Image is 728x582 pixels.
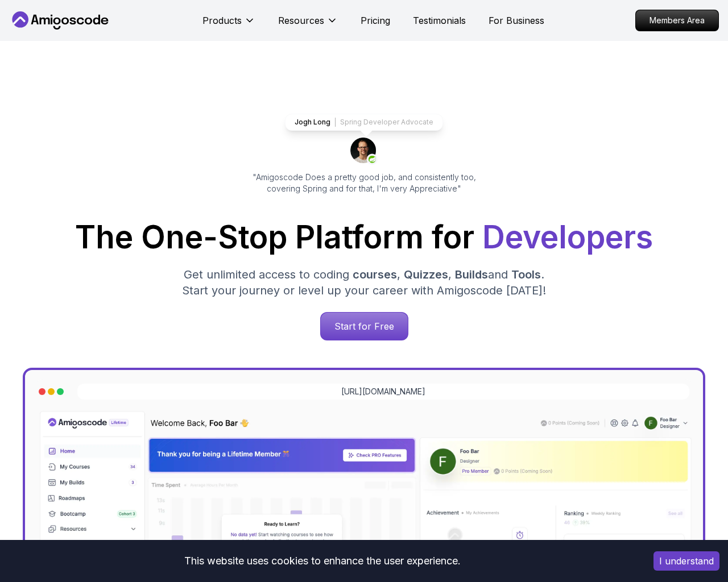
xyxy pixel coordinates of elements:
p: Products [202,14,242,27]
p: Jogh Long [295,118,330,127]
a: Testimonials [413,14,466,27]
span: Quizzes [404,268,448,281]
p: Members Area [636,10,718,31]
a: Pricing [361,14,390,27]
h1: The One-Stop Platform for [9,222,719,253]
button: Resources [278,14,338,36]
a: [URL][DOMAIN_NAME] [341,386,425,397]
img: josh long [350,138,378,165]
p: Resources [278,14,324,27]
p: Spring Developer Advocate [340,118,433,127]
a: Start for Free [320,312,408,340]
span: Builds [455,268,488,281]
button: Products [202,14,255,36]
p: "Amigoscode Does a pretty good job, and consistently too, covering Spring and for that, I'm very ... [237,172,491,194]
span: courses [353,268,397,281]
p: Start for Free [321,313,408,340]
p: Get unlimited access to coding , , and . Start your journey or level up your career with Amigosco... [173,267,555,298]
button: Accept cookies [653,551,719,571]
span: Tools [511,268,541,281]
div: This website uses cookies to enhance the user experience. [9,548,636,573]
a: Members Area [635,10,719,31]
span: Developers [482,218,653,256]
a: For Business [489,14,544,27]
